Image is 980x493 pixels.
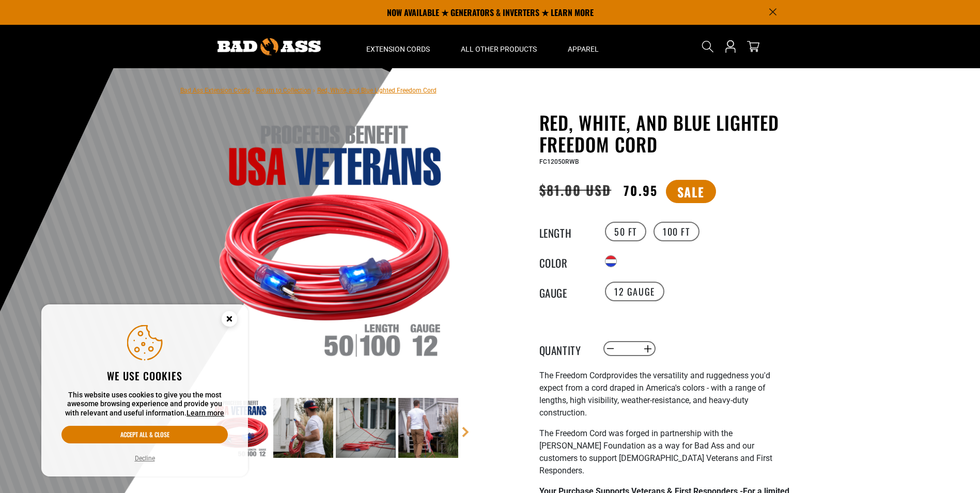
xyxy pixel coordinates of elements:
[217,38,321,55] img: Bad Ass Extension Cords
[539,285,591,298] legend: Gauge
[351,25,445,68] summary: Extension Cords
[605,282,664,301] label: 12 Gauge
[539,255,591,268] legend: Color
[61,369,228,382] h2: We use cookies
[180,87,250,94] a: Bad Ass Extension Cords
[539,158,579,165] span: FC12050RWB
[180,84,437,96] nav: breadcrumbs
[61,426,228,443] button: Accept all & close
[552,25,614,68] summary: Apparel
[539,342,591,356] label: Quantity
[61,391,228,418] p: This website uses cookies to give you the most awesome browsing experience and provide you with r...
[366,44,430,54] span: Extension Cords
[460,427,471,437] a: Next
[461,44,537,54] span: All Other Products
[539,180,612,199] s: $81.00 USD
[186,409,224,417] a: Learn more
[539,427,792,477] p: The Freedom Cord was forged in partnership with the [PERSON_NAME] Foundation as a way for Bad Ass...
[654,222,699,241] label: 100 FT
[539,225,591,238] legend: Length
[252,87,254,94] span: ›
[624,181,657,199] span: 70.95
[666,180,716,203] span: Sale
[539,369,792,419] p: The Freedom Cord
[539,112,792,155] h1: Red, White, and Blue Lighted Freedom Cord
[539,371,770,418] span: provides the versatility and ruggedness you'd expect from a cord draped in America's colors - wit...
[132,453,158,464] button: Decline
[699,38,716,55] summary: Search
[568,44,599,54] span: Apparel
[313,87,315,94] span: ›
[41,304,248,477] aside: Cookie Consent
[445,25,552,68] summary: All Other Products
[605,222,646,241] label: 50 FT
[317,87,437,94] span: Red, White, and Blue Lighted Freedom Cord
[256,87,311,94] a: Return to Collection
